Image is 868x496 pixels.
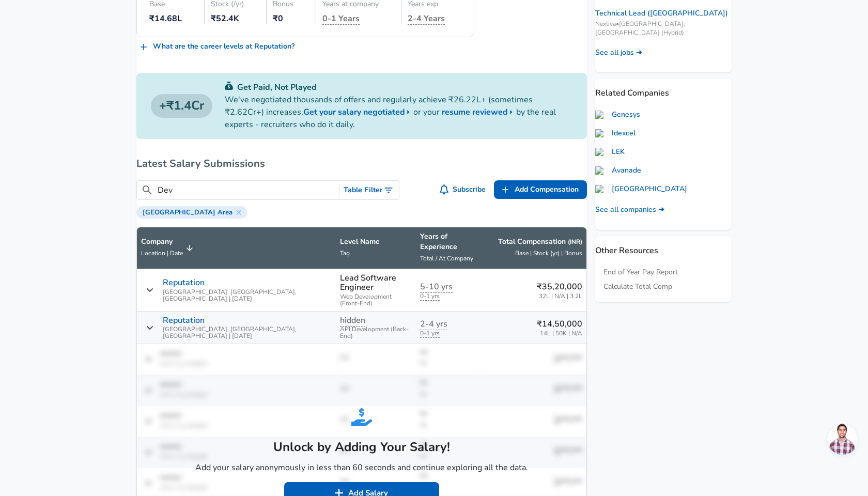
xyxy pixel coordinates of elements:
[136,37,299,56] a: What are the career levels at Reputation?
[537,318,582,330] p: ₹14,50,000
[340,249,350,257] span: Tag
[163,326,332,339] span: [GEOGRAPHIC_DATA], [GEOGRAPHIC_DATA], [GEOGRAPHIC_DATA] | [DATE]
[494,180,587,199] a: Add Compensation
[340,237,412,247] p: Level Name
[420,329,440,338] span: years of experience for this data point is hidden until there are more submissions. Submit your s...
[595,129,608,137] img: idexcel.com
[408,13,445,25] span: years exp for this data point is hidden until there are more submissions. Submit your salary anon...
[595,166,608,175] img: avanade.com
[225,82,233,90] img: svg+xml;base64,PHN2ZyB4bWxucz0iaHR0cDovL3d3dy53My5vcmcvMjAwMC9zdmciIGZpbGw9IiMwYzU0NjAiIHZpZXdCb3...
[158,184,335,197] input: Search City, Tag, Etc
[225,81,572,94] p: Get Paid, Not Played
[340,326,412,339] span: API Development (Back-End)
[537,293,582,300] span: 32L | N/A | 3.2L
[163,316,205,325] p: Reputation
[515,249,582,257] span: Base | Stock (yr) | Bonus
[537,281,582,293] p: ₹35,20,000
[595,205,664,215] a: See all companies ➜
[195,461,528,474] p: Add your salary anonymously in less than 60 seconds and continue exploring all the data.
[136,156,587,172] h6: Latest Salary Submissions
[225,94,572,131] p: We've negotiated thousands of offers and regularly achieve ₹26.22L+ (sometimes ₹2.62Cr+) increase...
[141,249,183,257] span: Location | Date
[438,180,490,199] button: Subscribe
[595,148,608,156] img: lek.com
[420,318,447,330] span: years at company for this data point is hidden until there are more submissions. Submit your sala...
[568,238,582,246] button: (INR)
[163,278,205,287] p: Reputation
[322,13,360,25] span: years at company for this data point is hidden until there are more submissions. Submit your sala...
[340,293,412,307] span: Web Development (Front-End)
[151,94,212,118] a: ₹1.4Cr
[141,237,196,259] span: CompanyLocation | Date
[211,13,260,25] div: ₹52.4K
[195,439,528,455] h5: Unlock by Adding Your Salary!
[485,237,582,259] span: Total Compensation (INR) Base | Stock (yr) | Bonus
[420,254,473,262] span: Total / At Company
[595,79,732,99] p: Related Companies
[595,8,728,19] a: Technical Lead ([GEOGRAPHIC_DATA])
[339,181,399,200] button: Toggle Search Filters
[603,267,678,277] a: End of Year Pay Report
[420,231,476,252] p: Years of Experience
[595,165,641,176] a: Avanade
[149,13,198,25] div: ₹14.68L
[163,289,332,302] span: [GEOGRAPHIC_DATA], [GEOGRAPHIC_DATA], [GEOGRAPHIC_DATA] | [DATE]
[595,184,687,194] a: [GEOGRAPHIC_DATA]
[138,208,237,216] span: [GEOGRAPHIC_DATA] Area
[595,20,732,37] span: Nextiva • [GEOGRAPHIC_DATA], [GEOGRAPHIC_DATA] (Hybrid)
[515,183,579,196] span: Add Compensation
[595,147,625,157] a: LEK
[136,206,247,219] div: [GEOGRAPHIC_DATA] Area
[595,185,608,193] img: junipersquare.com
[273,13,310,25] div: ₹0
[603,282,672,292] a: Calculate Total Comp
[303,106,413,118] a: Get your salary negotiated
[827,424,858,455] div: Open chat
[595,128,636,138] a: Idexcel
[141,237,183,247] p: Company
[595,48,642,58] a: See all jobs ➜
[351,407,372,427] img: svg+xml;base64,PHN2ZyB4bWxucz0iaHR0cDovL3d3dy53My5vcmcvMjAwMC9zdmciIGZpbGw9IiMyNjhERUMiIHZpZXdCb3...
[595,236,732,257] p: Other Resources
[537,330,582,337] span: 14L | 50K | N/A
[340,273,412,292] p: Lead Software Engineer
[595,111,608,119] img: genesys.com
[340,315,365,327] span: level for this data point is hidden until there are more submissions. Submit your salary anonymou...
[420,292,440,301] span: years of experience for this data point is hidden until there are more submissions. Submit your s...
[498,237,582,247] p: Total Compensation
[420,281,453,293] span: years at company for this data point is hidden until there are more submissions. Submit your sala...
[442,106,516,118] a: resume reviewed
[595,110,640,120] a: Genesys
